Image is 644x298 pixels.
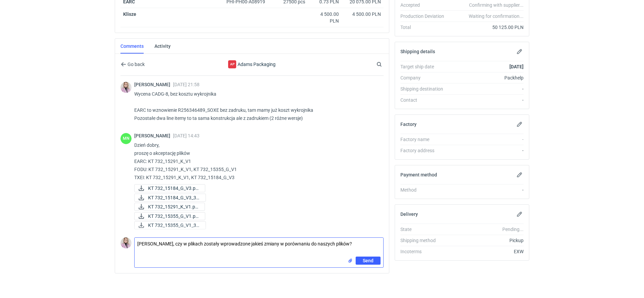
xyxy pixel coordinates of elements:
div: Shipping method [400,237,450,244]
h2: Payment method [400,172,437,177]
h2: Delivery [400,211,418,217]
a: KT 732_15355_G_V1_3D... [134,221,206,229]
span: [PERSON_NAME] [134,82,173,87]
div: Total [400,24,450,31]
a: KT 732_15184_G_V3_3D... [134,194,206,202]
div: Accepted [400,2,450,8]
figcaption: AP [228,60,236,68]
figcaption: MN [120,133,132,144]
div: 4 500.00 PLN [344,11,381,18]
button: Edit factory details [515,120,524,128]
span: [DATE] 21:58 [173,82,200,87]
div: - [450,97,524,103]
span: Send [363,258,373,263]
em: Waiting for confirmation... [469,13,524,20]
div: Method [400,187,450,193]
em: Pending... [502,227,524,232]
p: Wycena CADG-8, bez kosztu wykrojnika EARC to wznowienie R256346489_SOXE bez zadruku, tam mamy już... [134,90,378,122]
textarea: [PERSON_NAME], czy w plikach zostały wprowadzone jakieś zmiany w porównaniu do naszych plików? [135,238,383,257]
img: Klaudia Wiśniewska [120,237,132,249]
div: - [450,136,524,143]
span: [DATE] 14:43 [173,133,200,138]
div: Production Deviation [400,13,450,20]
button: Send [356,257,381,265]
div: - [450,147,524,154]
h2: Shipping details [400,49,435,54]
button: Edit payment method [515,171,524,179]
strong: Klisze [123,11,136,17]
div: Małgorzata Nowotna [120,133,132,144]
a: KT 732_15184_G_V3.pd... [134,184,205,192]
div: Contact [400,97,450,103]
h2: Factory [400,122,417,127]
a: Comments [120,39,144,54]
span: KT 732_15184_G_V3_3D... [148,194,200,201]
button: Go back [120,60,145,68]
div: Incoterms [400,248,450,255]
div: 50 125.00 PLN [450,24,524,31]
div: Shipping destination [400,86,450,92]
img: Klaudia Wiśniewska [120,82,132,93]
div: - [450,187,524,193]
div: Company [400,74,450,81]
div: - [450,86,524,92]
div: Packhelp [450,74,524,81]
span: KT 732_15355_G_V1_3D... [148,222,200,229]
a: KT 732_15291_K_V1.pd... [134,203,205,211]
button: Edit delivery details [515,210,524,218]
div: Adams Packaging [228,60,236,68]
span: Go back [126,62,145,67]
button: Edit shipping details [515,47,524,56]
div: KT 732_15184_G_V3_3D.JPG [134,194,202,202]
a: Activity [154,39,171,54]
div: KT 732_15184_G_V3.pdf [134,184,202,192]
div: Target ship date [400,63,450,70]
div: State [400,226,450,233]
strong: [DATE] [509,64,524,69]
span: KT 732_15184_G_V3.pd... [148,185,200,192]
div: Pickup [450,237,524,244]
input: Search [375,60,397,68]
a: KT 732_15355_G_V1.pd... [134,212,205,220]
div: KT 732_15355_G_V1_3D.JPG [134,221,202,229]
p: Dzień dobry, proszę o akceptację plików EARC: KT 732_15291_K_V1 FODU: KT 732_15291_K_V1, KT 732_1... [134,141,378,181]
div: KT 732_15355_G_V1.pdf [134,212,202,220]
span: KT 732_15355_G_V1.pd... [148,212,200,220]
em: Confirming with supplier... [469,2,524,8]
div: 4 500.00 PLN [311,11,339,24]
div: Factory name [400,136,450,143]
span: KT 732_15291_K_V1.pd... [148,203,199,210]
div: EXW [450,248,524,255]
span: [PERSON_NAME] [134,133,173,138]
div: Adams Packaging [197,60,307,68]
div: Factory address [400,147,450,154]
div: KT 732_15291_K_V1.pdf [134,203,202,211]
